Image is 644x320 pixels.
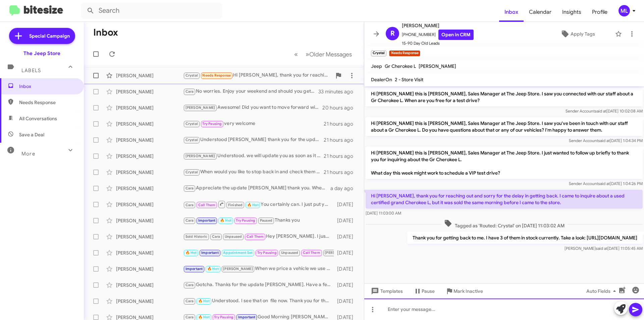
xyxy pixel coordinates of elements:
div: [DATE] [334,266,359,272]
span: Auto Fields [586,285,619,297]
div: [PERSON_NAME] [116,137,183,143]
div: No worries. Enjoy your weekend and should you get some time next week let me know as we are open ... [183,88,318,95]
span: 🔥 Hot [247,203,259,207]
span: said at [595,108,606,113]
span: Call Them [198,203,216,207]
span: Try Pausing [236,218,255,223]
span: Try Pausing [202,122,222,126]
span: Unpaused [225,234,242,239]
div: very welcome [183,120,324,128]
a: Inbox [499,2,524,22]
div: 20 hours ago [322,104,359,111]
div: Hey [PERSON_NAME]. I just wanted to get back here at [GEOGRAPHIC_DATA]. You have any time this we... [183,233,334,240]
span: Jeep [371,63,382,69]
span: Crystal [185,170,198,174]
span: Crystal [185,138,198,142]
button: Mark Inactive [440,285,488,297]
span: Apply Tags [571,28,595,40]
span: Pause [422,285,435,297]
span: Older Messages [309,51,352,58]
div: [PERSON_NAME] [116,104,183,111]
input: Search [81,3,222,19]
div: [DATE] [334,217,359,224]
span: Try Pausing [214,315,233,319]
div: You certainly can. I just put you in for around 5:30 [DATE]. When you arrive just mention you spo... [183,200,334,209]
span: [PERSON_NAME] [419,63,456,69]
div: Understood. we will update you as soon as it is here [183,152,324,160]
span: R [390,28,395,39]
div: [PERSON_NAME] [116,282,183,288]
div: [PERSON_NAME] [116,298,183,305]
span: Important [201,250,219,255]
div: Understood [PERSON_NAME] thank you for the update. Should you have any questions please do not he... [183,136,324,144]
span: Labels [21,67,41,74]
button: Apply Tags [543,28,612,40]
div: [PERSON_NAME] [116,266,183,272]
span: Sender Account [DATE] 1:04:26 PM [569,181,643,186]
span: Profile [587,2,613,22]
span: Insights [557,2,587,22]
span: Sender Account [DATE] 1:04:34 PM [569,138,643,143]
div: [DATE] [334,282,359,288]
span: Templates [370,285,403,297]
span: Finished [228,203,243,207]
span: 🔥 Hot [220,218,231,223]
h1: Inbox [93,27,118,38]
div: [PERSON_NAME] [116,72,183,79]
div: 21 hours ago [324,121,359,127]
span: « [294,50,298,58]
p: Hi [PERSON_NAME] this is [PERSON_NAME], Sales Manager at The Jeep Store. I saw you've been in tou... [366,117,643,136]
span: Important [185,267,203,271]
span: Needs Response [202,73,231,78]
span: said at [598,138,610,143]
span: [PERSON_NAME] [185,105,215,110]
div: [DATE] [334,298,359,305]
span: 🔥 Hot [207,267,219,271]
span: Cara [185,203,194,207]
span: Call Them [303,250,320,255]
span: said at [596,246,607,251]
div: [PERSON_NAME] [116,169,183,176]
button: Templates [364,285,408,297]
small: Needs Response [389,50,420,56]
span: [PERSON_NAME] [223,267,253,271]
span: Appointment Set [223,250,253,255]
div: Understood. I see that on file now. Thank you for the update [PERSON_NAME] and we will see you th... [183,297,334,305]
span: 🔥 Hot [198,315,210,319]
p: Hi [PERSON_NAME] this is [PERSON_NAME], Sales Manager at The Jeep Store. I just wanted to follow ... [366,147,643,179]
div: [PERSON_NAME] [116,249,183,256]
span: Cara [185,299,194,303]
span: Special Campaign [29,33,70,39]
span: Gr Cherokee L [385,63,416,69]
div: 21 hours ago [324,169,359,176]
span: [PHONE_NUMBER] [402,30,474,40]
div: Hi [PERSON_NAME], thank you for reaching out and sorry for the delay in getting back. I came to i... [183,72,332,79]
div: [PERSON_NAME] [116,233,183,240]
div: [DATE] [334,249,359,256]
small: Crystal [371,50,386,56]
a: Special Campaign [9,28,75,44]
span: Call Them [247,234,264,239]
button: Auto Fields [581,285,624,297]
span: Cara [212,234,220,239]
div: Will do. [183,249,334,257]
span: Try Pausing [257,250,277,255]
div: 33 minutes ago [318,88,359,95]
a: Calendar [524,2,557,22]
span: said at [598,181,610,186]
span: Cara [185,89,194,94]
span: 🔥 Hot [198,299,210,303]
div: When we price a vehicle we use comparables in the area not what they list for but sell for at tha... [183,265,334,273]
span: Sender Account [DATE] 10:02:08 AM [566,108,643,113]
span: 2 - Store Visit [395,77,423,83]
span: [PERSON_NAME] [325,250,355,255]
button: Previous [290,47,302,61]
span: 🔥 Hot [185,250,197,255]
div: [PERSON_NAME] [116,121,183,127]
div: The Jeep Store [23,50,60,57]
div: ML [619,5,630,16]
span: 15-90 Day Old Leads [402,40,474,47]
button: ML [613,5,637,16]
